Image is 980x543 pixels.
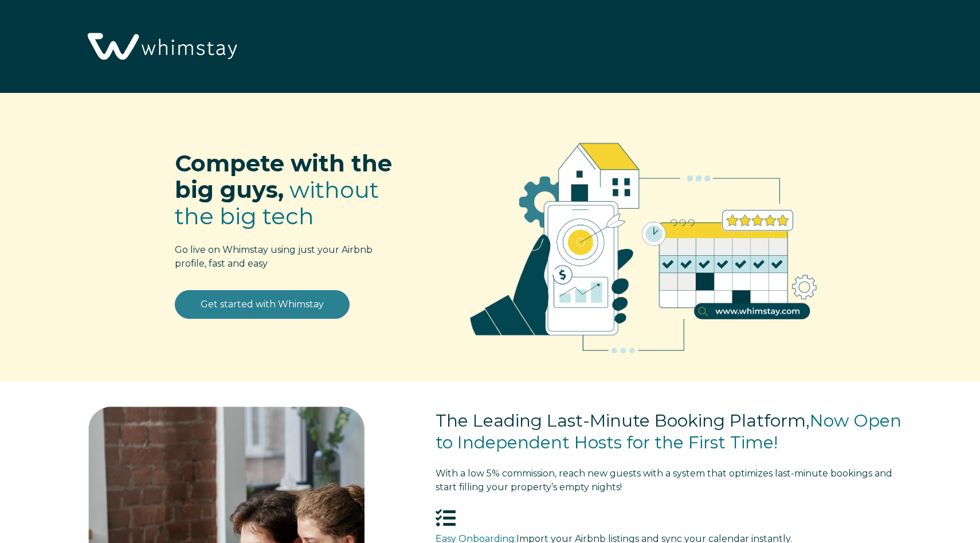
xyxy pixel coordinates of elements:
[436,468,892,493] span: With a low 5% commission, reach new guests with a system that optimizes last-minute bookings and s
[175,175,379,230] span: without the big tech
[436,410,810,431] span: The Leading Last-Minute Booking Platform,
[80,6,242,89] img: Whimstay Logo-02 1
[175,290,350,319] a: Get started with Whimstay
[436,410,901,453] span: Now Open to Independent Hosts for the First Time!
[436,468,892,493] span: tart filling your property’s empty nights!
[175,244,373,269] span: Go live on Whimstay using just your Airbnb profile, fast and easy
[442,110,845,375] img: RBO Ilustrations-02
[175,149,392,204] span: Compete with the big guys,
